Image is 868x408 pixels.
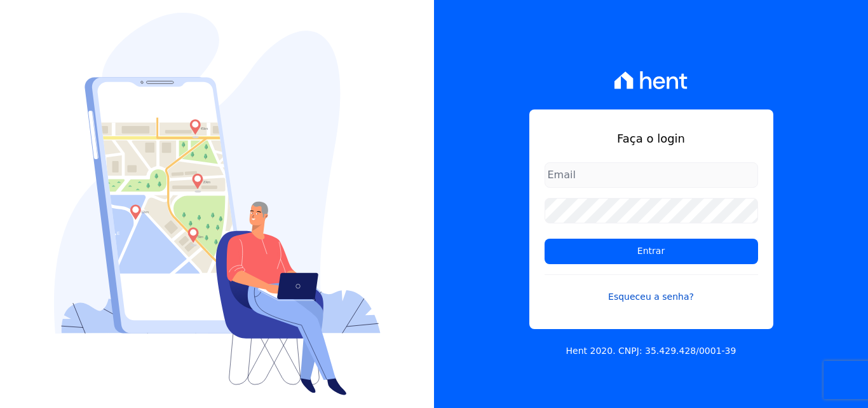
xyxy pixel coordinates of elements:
img: Login [54,13,381,395]
p: Hent 2020. CNPJ: 35.429.428/0001-39 [566,344,736,358]
input: Entrar [545,239,758,264]
h1: Faça o login [545,130,758,147]
input: Email [545,162,758,188]
a: Esqueceu a senha? [545,274,758,304]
